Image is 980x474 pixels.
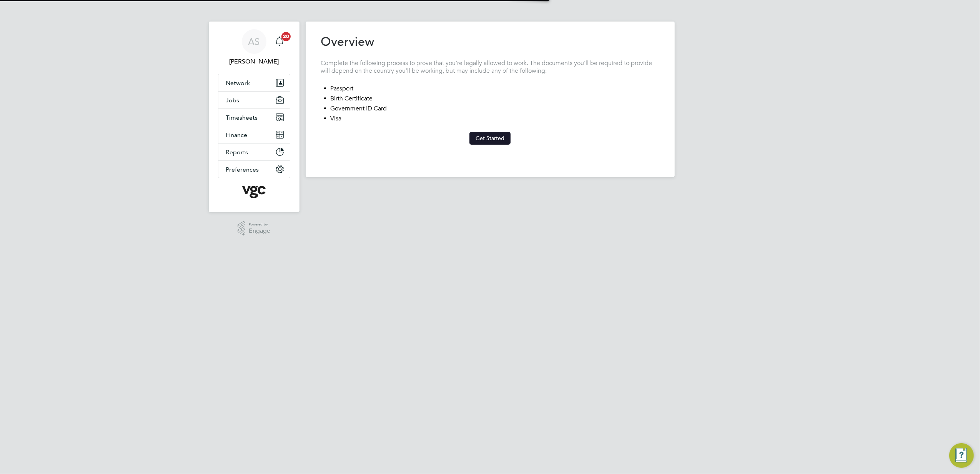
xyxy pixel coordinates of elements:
[218,186,290,198] a: Go to home page
[218,144,290,160] button: Reports
[249,221,270,228] span: Powered by
[218,109,290,126] button: Timesheets
[281,32,291,41] span: 20
[218,57,290,66] span: Anna Slavova
[218,161,290,178] button: Preferences
[238,221,270,236] a: Powered byEngage
[242,186,266,198] img: vgcgroup-logo-retina.png
[469,132,511,144] button: Get Started
[218,92,290,108] button: Jobs
[209,22,299,212] nav: Main navigation
[226,149,248,156] span: Reports
[249,228,270,234] span: Engage
[949,443,974,468] button: Engage Resource Center
[226,97,240,104] span: Jobs
[331,115,659,125] li: Visa
[226,79,250,87] span: Network
[331,105,659,115] li: Government ID Card
[272,29,287,54] a: 20
[218,74,290,91] button: Network
[226,166,259,173] span: Preferences
[218,29,290,66] a: AS[PERSON_NAME]
[331,95,659,105] li: Birth Certificate
[248,37,260,47] span: AS
[226,131,248,139] span: Finance
[218,126,290,143] button: Finance
[226,114,258,121] span: Timesheets
[331,85,659,95] li: Passport
[321,34,374,50] h2: Overview
[321,59,659,75] p: Complete the following process to prove that you’re legally allowed to work. The documents you’ll...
